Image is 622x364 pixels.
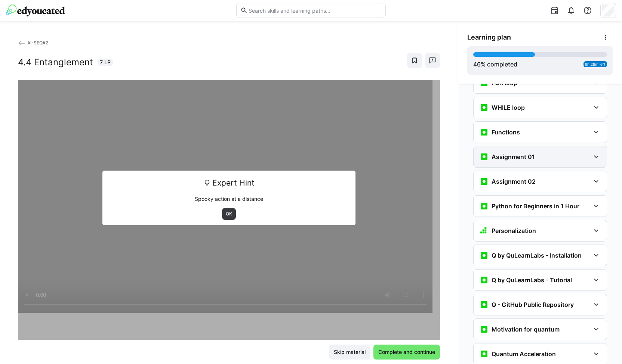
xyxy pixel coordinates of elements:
button: OK [222,208,236,220]
h3: Q by QuLearnLabs - Installation [492,252,582,259]
h3: WHILE loop [492,104,525,111]
h3: Personalization [492,227,536,234]
input: Search skills and learning paths… [248,7,382,14]
span: 9h 28m left [585,62,606,66]
span: AI-SEQ#2 [27,40,48,46]
span: 7 LP [100,59,111,66]
span: Learning plan [467,33,511,41]
div: % completed [473,60,517,69]
h3: Quantum Acceleration [492,350,556,358]
span: Skip material [333,348,367,356]
h3: Assignment 02 [492,178,536,185]
h3: Assignment 01 [492,153,535,161]
button: Complete and continue [373,345,440,360]
span: Complete and continue [377,348,436,356]
span: OK [225,211,233,217]
span: 46 [473,60,481,68]
h3: Functions [492,128,520,136]
h3: Q - GitHub Public Repository [492,301,574,308]
h2: 4.4 Entanglement [18,57,93,68]
p: Spooky action at a distance [108,195,350,203]
h3: Motivation for quantum [492,326,560,333]
h3: Python for Beginners in 1 Hour [492,202,579,210]
a: AI-SEQ#2 [18,40,48,46]
span: Expert Hint [212,176,255,190]
h3: Q by QuLearnLabs - Tutorial [492,276,572,284]
button: Skip material [329,345,370,360]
